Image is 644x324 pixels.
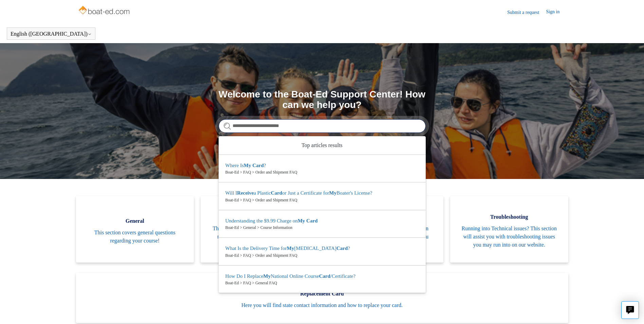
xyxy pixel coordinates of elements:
zd-autocomplete-header: Top articles results [219,136,426,155]
input: Search [219,119,426,133]
span: Here you will find state contact information and how to replace your card. [86,301,558,309]
em: Card [319,273,330,279]
zd-autocomplete-breadcrumbs-multibrand: Boat-Ed > FAQ > Order and Shipment FAQ [225,197,419,203]
h1: Welcome to the Boat-Ed Support Center! How can we help you? [219,89,426,110]
button: Live chat [621,301,639,319]
span: This section will answer questions that you may have that have already been asked before! [211,224,309,249]
a: Troubleshooting Running into Technical issues? This section will assist you with troubleshooting ... [450,196,568,263]
zd-autocomplete-breadcrumbs-multibrand: Boat-Ed > FAQ > Order and Shipment FAQ [225,252,419,258]
em: Receive [237,190,254,196]
span: General [86,217,184,225]
em: Card [271,190,282,196]
span: Replacement Card [86,290,558,298]
zd-autocomplete-title-multibrand: Suggested result 4 What Is the Delivery Time for My Boating Card? [225,246,350,252]
zd-autocomplete-title-multibrand: Suggested result 1 Where Is My Card? [225,163,266,169]
em: My [263,273,271,279]
em: My [287,246,294,251]
a: Replacement Card Here you will find state contact information and how to replace your card. [76,273,568,323]
span: This section covers general questions regarding your course! [86,229,184,245]
em: Card [306,218,317,223]
zd-autocomplete-title-multibrand: Suggested result 3 Understanding the $9.99 Charge on My Card [225,218,318,225]
em: My [298,218,305,223]
em: Card [336,246,348,251]
zd-autocomplete-title-multibrand: Suggested result 5 How Do I Replace My National Online Course Card/Certificate? [225,273,356,280]
a: Sign in [546,8,566,16]
zd-autocomplete-title-multibrand: Suggested result 2 Will I Receive a Plastic Card or Just a Certificate for My Boater's License? [225,190,372,197]
span: FAQ [211,213,309,221]
zd-autocomplete-breadcrumbs-multibrand: Boat-Ed > General > Course Information [225,224,419,231]
em: My [244,163,251,168]
zd-autocomplete-breadcrumbs-multibrand: Boat-Ed > FAQ > General FAQ [225,280,419,286]
zd-autocomplete-breadcrumbs-multibrand: Boat-Ed > FAQ > Order and Shipment FAQ [225,169,419,175]
span: Troubleshooting [460,213,558,221]
button: English ([GEOGRAPHIC_DATA]) [11,31,92,37]
a: FAQ This section will answer questions that you may have that have already been asked before! [201,196,319,263]
em: Card [252,163,263,168]
span: Running into Technical issues? This section will assist you with troubleshooting issues you may r... [460,224,558,249]
a: General This section covers general questions regarding your course! [76,196,194,263]
img: Boat-Ed Help Center home page [78,4,132,18]
em: My [329,190,336,196]
a: Submit a request [507,9,546,16]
